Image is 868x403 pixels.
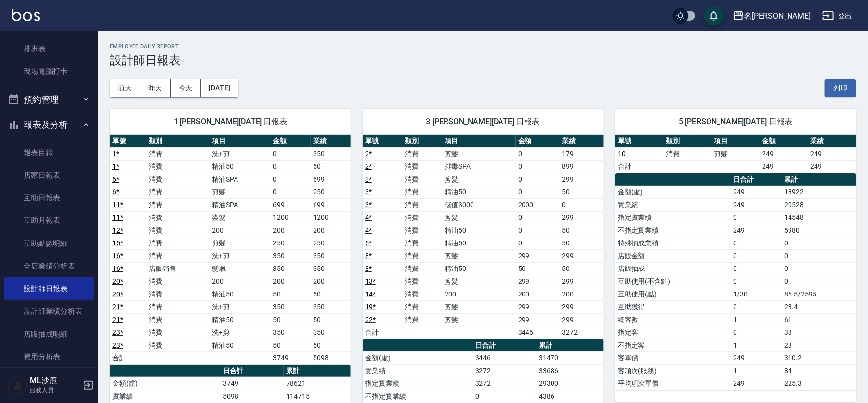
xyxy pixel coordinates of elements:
[311,326,351,339] td: 350
[210,211,270,224] td: 染髮
[559,262,604,275] td: 50
[731,224,782,237] td: 249
[110,390,220,403] td: 實業績
[516,237,560,249] td: 0
[270,275,311,288] td: 200
[516,147,560,160] td: 0
[615,300,731,313] td: 互助獲得
[615,262,731,275] td: 店販抽成
[270,249,311,262] td: 350
[731,339,782,351] td: 1
[402,300,442,313] td: 消費
[615,313,731,326] td: 總客數
[473,351,536,364] td: 3446
[146,339,210,351] td: 消費
[363,364,473,377] td: 實業績
[146,300,210,313] td: 消費
[311,288,351,300] td: 50
[615,326,731,339] td: 指定客
[146,173,210,186] td: 消費
[270,147,311,160] td: 0
[270,173,311,186] td: 0
[270,186,311,198] td: 0
[146,224,210,237] td: 消費
[311,237,351,249] td: 250
[516,186,560,198] td: 0
[210,249,270,262] td: 洗+剪
[731,313,782,326] td: 1
[663,135,711,148] th: 類別
[284,377,351,390] td: 78621
[146,313,210,326] td: 消費
[615,351,731,364] td: 客單價
[311,224,351,237] td: 200
[146,288,210,300] td: 消費
[559,275,604,288] td: 299
[559,135,604,148] th: 業績
[402,147,442,160] td: 消費
[536,390,604,403] td: 4386
[402,288,442,300] td: 消費
[210,198,270,211] td: 精油SPA
[731,186,782,198] td: 249
[442,198,515,211] td: 儲值3000
[559,224,604,237] td: 50
[363,377,473,390] td: 指定實業績
[731,326,782,339] td: 0
[473,377,536,390] td: 3272
[782,351,856,364] td: 310.2
[782,224,856,237] td: 5980
[516,288,560,300] td: 200
[270,300,311,313] td: 350
[559,288,604,300] td: 200
[270,326,311,339] td: 350
[442,300,515,313] td: 剪髮
[110,135,351,365] table: a dense table
[270,160,311,173] td: 0
[210,237,270,249] td: 剪髮
[782,364,856,377] td: 84
[615,160,663,173] td: 合計
[711,147,760,160] td: 剪髮
[402,173,442,186] td: 消費
[363,326,402,339] td: 合計
[4,323,94,346] a: 店販抽成明細
[146,135,210,148] th: 類別
[559,173,604,186] td: 299
[110,43,856,50] h2: Employee Daily Report
[270,262,311,275] td: 350
[615,186,731,198] td: 金額(虛)
[731,300,782,313] td: 0
[210,288,270,300] td: 精油50
[284,390,351,403] td: 114715
[516,313,560,326] td: 299
[760,160,808,173] td: 249
[171,79,201,97] button: 今天
[4,209,94,232] a: 互助月報表
[731,262,782,275] td: 0
[284,365,351,377] th: 累計
[516,300,560,313] td: 299
[210,160,270,173] td: 精油50
[140,79,171,97] button: 昨天
[704,6,724,26] button: save
[731,173,782,186] th: 日合計
[760,147,808,160] td: 249
[311,339,351,351] td: 50
[559,147,604,160] td: 179
[731,364,782,377] td: 1
[559,237,604,249] td: 50
[311,351,351,364] td: 5098
[615,224,731,237] td: 不指定實業績
[731,211,782,224] td: 0
[4,300,94,322] a: 設計師業績分析表
[402,275,442,288] td: 消費
[110,135,146,148] th: 單號
[442,173,515,186] td: 剪髮
[559,198,604,211] td: 0
[402,224,442,237] td: 消費
[731,288,782,300] td: 1/30
[782,186,856,198] td: 18922
[615,237,731,249] td: 特殊抽成業績
[729,6,815,26] button: 名[PERSON_NAME]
